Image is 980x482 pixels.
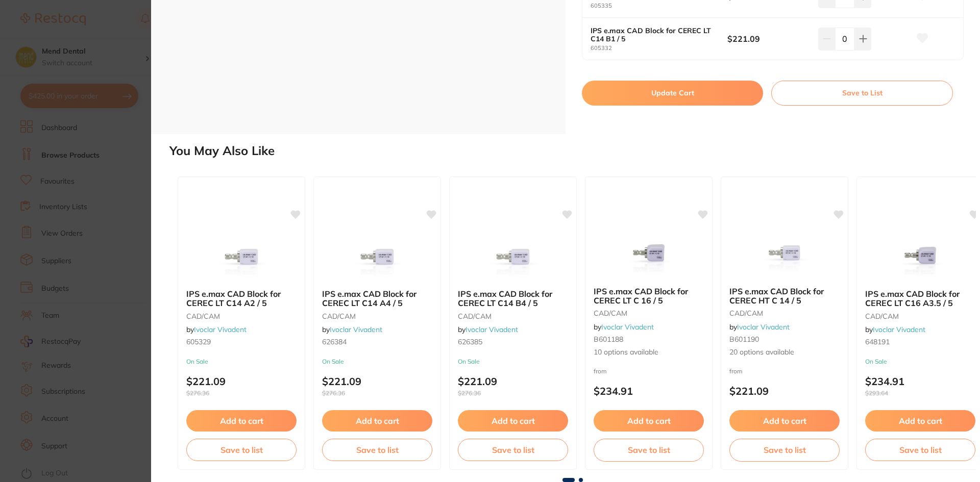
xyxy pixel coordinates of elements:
[344,230,410,281] img: IPS e.max CAD Block for CEREC LT C14 A4 / 5
[186,325,247,334] span: by
[594,410,704,432] button: Add to cart
[865,390,975,397] span: $293.64
[322,289,432,308] b: IPS e.max CAD Block for CEREC LT C14 A4 / 5
[594,335,704,343] small: B601188
[591,27,714,43] b: IPS e.max CAD Block for CEREC LT C14 B1 / 5
[865,358,975,365] small: On Sale
[616,227,682,278] img: IPS e.max CAD Block for CEREC LT C 16 / 5
[582,81,763,105] button: Update Cart
[458,375,568,397] p: $221.09
[458,390,568,397] span: $276.36
[865,289,975,308] b: IPS e.max CAD Block for CEREC LT C16 A3.5 / 5
[729,287,840,306] b: IPS e.max CAD Block for CEREC HT C 14 / 5
[594,439,704,461] button: Save to list
[729,322,790,332] span: by
[194,325,247,334] a: Ivoclar Vivadent
[458,410,568,432] button: Add to cart
[322,358,432,365] small: On Sale
[591,3,727,9] small: 605335
[729,439,840,461] button: Save to list
[737,322,790,332] a: Ivoclar Vivadent
[458,312,568,320] small: CAD/CAM
[729,347,840,358] span: 20 options available
[322,338,432,346] small: 626384
[865,312,975,320] small: CAD/CAM
[751,227,818,278] img: IPS e.max CAD Block for CEREC HT C 14 / 5
[594,287,704,306] b: IPS e.max CAD Block for CEREC LT C 16 / 5
[729,335,840,343] small: B601190
[865,439,975,461] button: Save to list
[186,390,297,397] span: $276.36
[186,375,297,397] p: $221.09
[322,325,382,334] span: by
[729,309,840,317] small: CAD/CAM
[601,322,654,332] a: Ivoclar Vivadent
[186,439,297,461] button: Save to list
[865,338,975,346] small: 648191
[169,144,976,158] h2: You May Also Like
[208,230,275,281] img: IPS e.max CAD Block for CEREC LT C14 A2 / 5
[458,338,568,346] small: 626385
[458,289,568,308] b: IPS e.max CAD Block for CEREC LT C14 B4 / 5
[873,325,925,334] a: Ivoclar Vivadent
[865,375,975,397] p: $234.91
[729,385,840,397] p: $221.09
[771,81,953,105] button: Save to List
[458,358,568,365] small: On Sale
[594,385,704,397] p: $234.91
[458,439,568,461] button: Save to list
[594,322,654,332] span: by
[186,312,297,320] small: CAD/CAM
[322,439,432,461] button: Save to list
[729,410,840,432] button: Add to cart
[594,309,704,317] small: CAD/CAM
[480,230,546,281] img: IPS e.max CAD Block for CEREC LT C14 B4 / 5
[465,325,518,334] a: Ivoclar Vivadent
[322,375,432,397] p: $221.09
[594,347,704,358] span: 10 options available
[322,410,432,432] button: Add to cart
[330,325,382,334] a: Ivoclar Vivadent
[729,367,743,375] span: from
[594,367,607,375] span: from
[865,410,975,432] button: Add to cart
[186,338,297,346] small: 605329
[322,312,432,320] small: CAD/CAM
[458,325,518,334] span: by
[591,45,727,52] small: 605332
[727,33,810,44] b: $221.09
[322,390,432,397] span: $276.36
[887,230,953,281] img: IPS e.max CAD Block for CEREC LT C16 A3.5 / 5
[186,358,297,365] small: On Sale
[186,410,297,432] button: Add to cart
[186,289,297,308] b: IPS e.max CAD Block for CEREC LT C14 A2 / 5
[865,325,925,334] span: by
